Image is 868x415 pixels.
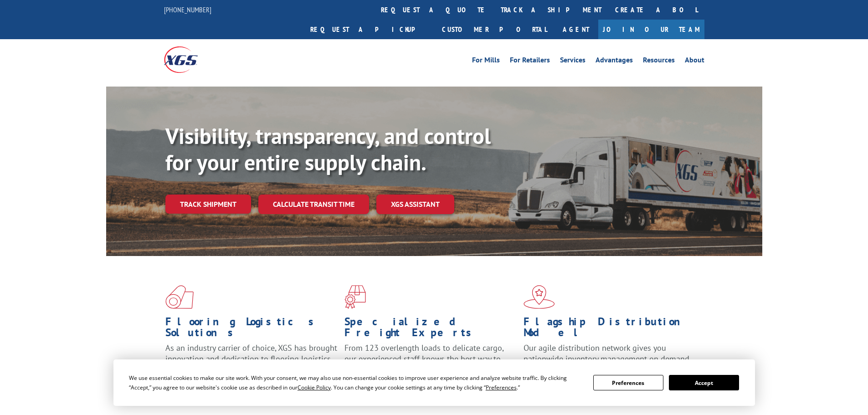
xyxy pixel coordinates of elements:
a: Resources [643,56,675,67]
a: Track shipment [165,195,251,214]
h1: Specialized Freight Experts [344,316,517,343]
a: Join Our Team [598,20,704,39]
a: Calculate transit time [258,195,369,214]
h1: Flooring Logistics Solutions [165,316,338,343]
img: xgs-icon-flagship-distribution-model-red [524,285,555,309]
a: For Retailers [510,56,550,67]
p: From 123 overlength loads to delicate cargo, our experienced staff knows the best way to move you... [344,343,517,383]
b: Visibility, transparency, and control for your entire supply chain. [165,122,491,176]
h1: Flagship Distribution Model [524,316,696,343]
a: XGS ASSISTANT [376,195,454,214]
a: Agent [554,20,598,39]
span: Cookie Policy [298,384,331,391]
div: We use essential cookies to make our site work. With your consent, we may also use non-essential ... [129,373,582,392]
a: About [685,56,704,67]
a: For Mills [472,56,500,67]
button: Accept [669,375,739,390]
span: Our agile distribution network gives you nationwide inventory management on demand. [524,343,691,364]
button: Preferences [593,375,663,390]
a: Customer Portal [435,20,554,39]
a: [PHONE_NUMBER] [164,5,211,14]
span: As an industry carrier of choice, XGS has brought innovation and dedication to flooring logistics... [165,343,337,375]
a: Advantages [596,56,633,67]
div: Cookie Consent Prompt [113,359,755,406]
span: Preferences [486,384,517,391]
a: Services [560,56,586,67]
img: xgs-icon-total-supply-chain-intelligence-red [165,285,194,309]
img: xgs-icon-focused-on-flooring-red [344,285,366,309]
a: Request a pickup [303,20,435,39]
